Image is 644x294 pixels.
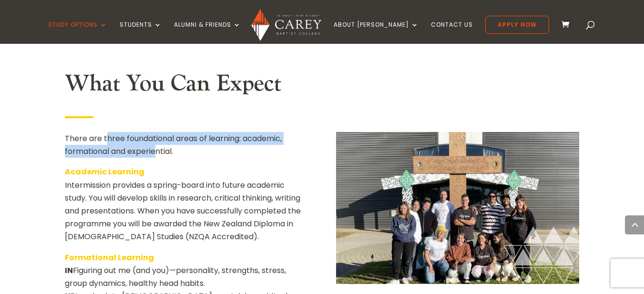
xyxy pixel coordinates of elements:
[251,9,321,41] img: Carey Baptist College
[65,70,580,102] h2: What You Can Expect
[334,21,419,44] a: About [PERSON_NAME]
[65,165,308,251] p: Intermission provides a spring-board into future academic study. You will develop skills in resea...
[431,21,473,44] a: Contact Us
[65,252,154,263] strong: Formational Learning
[65,265,73,276] strong: IN
[485,16,549,34] a: Apply Now
[336,132,579,284] img: Intermission at EC2024
[48,21,107,44] a: Study Options
[65,166,144,177] strong: Academic Learning
[174,21,241,44] a: Alumni & Friends
[120,21,162,44] a: Students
